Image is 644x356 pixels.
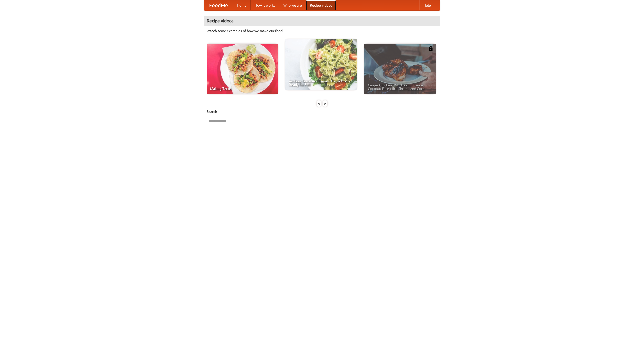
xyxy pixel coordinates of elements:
h4: Recipe videos [204,16,440,26]
img: 483408.png [428,46,433,51]
span: Making Tacos [210,87,274,90]
a: Help [419,0,435,10]
a: Recipe videos [306,0,336,10]
a: An Easy, Summery Tomato Pasta That's Ready for Fall [285,39,357,90]
p: Watch some examples of how we make our food! [207,28,437,33]
a: FoodMe [204,0,233,10]
span: An Easy, Summery Tomato Pasta That's Ready for Fall [289,79,353,86]
div: » [323,100,327,107]
h5: Search [207,109,437,114]
a: Who we are [279,0,306,10]
a: Making Tacos [207,44,278,94]
a: Home [233,0,251,10]
div: « [317,100,321,107]
a: How it works [251,0,279,10]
